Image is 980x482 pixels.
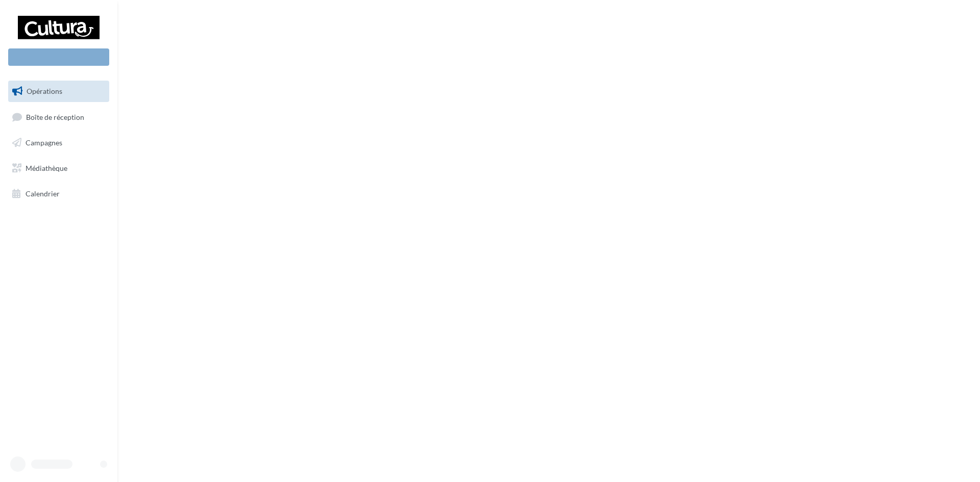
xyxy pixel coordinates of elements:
span: Médiathèque [26,164,67,172]
a: Boîte de réception [6,106,111,128]
a: Médiathèque [6,158,111,179]
div: Nouvelle campagne [8,48,109,66]
span: Campagnes [26,138,62,147]
span: Opérations [27,87,62,95]
a: Campagnes [6,132,111,154]
a: Calendrier [6,183,111,205]
a: Opérations [6,81,111,102]
span: Calendrier [26,189,60,197]
span: Boîte de réception [26,112,84,121]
